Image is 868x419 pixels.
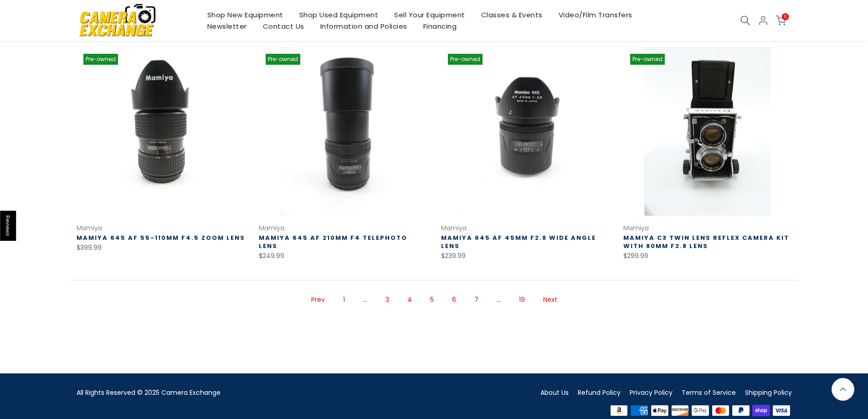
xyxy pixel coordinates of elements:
[259,250,427,262] div: $249.99
[782,13,789,20] span: 0
[623,223,649,233] a: Mamiya
[623,233,789,250] a: Mamiya C3 Twin Lens Reflex Camera Kit with 80MM F2.8 Lens
[259,223,284,233] a: Mamiya
[447,292,461,308] a: Page 6
[670,404,690,418] img: discover
[77,242,245,253] div: $399.99
[690,404,711,418] img: google pay
[776,16,786,26] a: 0
[441,223,467,233] a: Mamiya
[291,9,386,21] a: Shop Used Equipment
[623,250,792,262] div: $299.99
[77,223,102,233] a: Mamiya
[832,378,854,401] a: Back to the top
[771,404,792,418] img: visa
[470,292,483,308] a: Page 7
[77,233,245,242] a: Mamiya 645 AF 55-110MM F4.5 Zoom Lens
[578,388,621,397] a: Refund Policy
[514,292,529,308] a: Page 19
[473,9,550,21] a: Classes & Events
[441,250,610,262] div: $239.99
[710,404,731,418] img: master
[381,292,394,308] a: Page 3
[492,292,505,308] span: …
[682,388,736,397] a: Terms of Service
[359,292,372,308] span: …
[426,292,438,308] span: Page 5
[630,388,673,397] a: Privacy Policy
[745,388,792,397] a: Shipping Policy
[415,21,465,32] a: Financing
[77,387,427,398] div: All Rights Reserved © 2025 Camera Exchange
[403,292,416,308] a: Page 4
[259,233,407,250] a: Mamiya 645 AF 210MM F4 Telephoto Lens
[339,292,349,308] a: Page 1
[255,21,312,32] a: Contact Us
[441,233,596,250] a: Mamiya 645 AF 45MM F2.8 Wide Angle Lens
[649,404,670,418] img: apple pay
[199,9,291,21] a: Shop New Equipment
[307,292,329,308] a: Prev
[550,9,640,21] a: Video/Film Transfers
[540,388,569,397] a: About Us
[629,404,650,418] img: american express
[731,404,751,418] img: paypal
[70,280,799,323] nav: Pagination
[539,292,562,308] a: Next
[312,21,415,32] a: Information and Policies
[199,21,255,32] a: Newsletter
[609,404,629,418] img: amazon payments
[386,9,473,21] a: Sell Your Equipment
[751,404,771,418] img: shopify pay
